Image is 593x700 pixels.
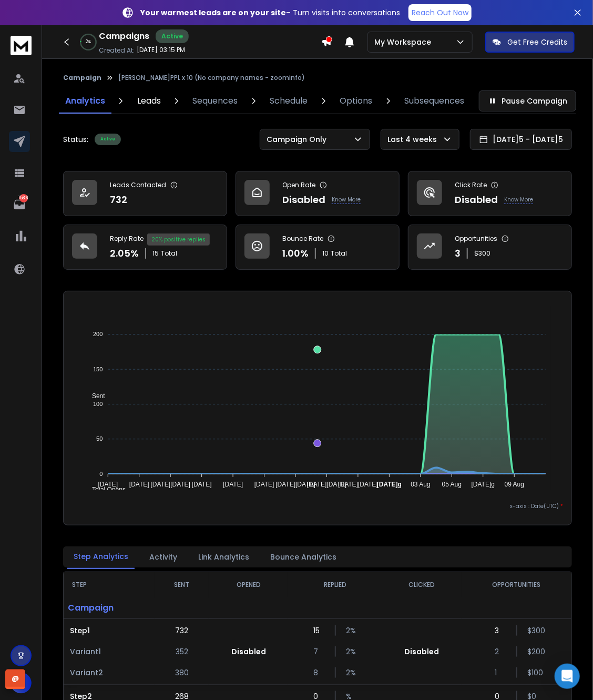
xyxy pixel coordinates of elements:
[411,481,430,488] tspan: 03 Aug
[507,37,567,47] p: Get Free Credits
[67,545,135,569] button: Step Analytics
[455,192,498,207] p: Disabled
[236,171,400,216] a: Open RateDisabledKnow More
[346,667,357,678] p: 2 %
[495,667,506,678] p: 1
[408,225,572,270] a: Opportunities3$300
[72,502,563,510] p: x-axis : Date(UTC)
[377,481,402,488] tspan: [DATE]g
[495,646,506,657] p: 2
[11,36,32,55] img: logo
[332,196,361,204] p: Know More
[398,88,471,114] a: Subsequences
[462,572,571,597] th: OPPORTUNITIES
[470,129,572,150] button: [DATE]5 - [DATE]5
[528,625,538,636] p: $ 300
[333,88,379,114] a: Options
[505,481,524,488] tspan: 09 Aug
[387,134,441,145] p: Last 4 weeks
[346,625,357,636] p: 2 %
[282,246,309,261] p: 1.00 %
[175,625,188,636] p: 732
[504,196,533,204] p: Know More
[555,664,580,689] div: Open Intercom Messenger
[156,29,189,43] div: Active
[282,192,325,207] p: Disabled
[231,646,266,657] p: Disabled
[408,4,472,21] a: Reach Out Now
[331,249,347,258] span: Total
[263,88,314,114] a: Schedule
[404,95,464,107] p: Subsequences
[96,436,103,442] tspan: 50
[19,194,28,202] p: 1536
[193,95,238,107] p: Sequences
[63,74,101,82] button: Campaign
[65,95,105,107] p: Analytics
[110,235,144,243] p: Reply Rate
[307,481,347,488] tspan: [DATE][DATE]
[63,171,227,216] a: Leads Contacted732
[70,667,148,678] p: Variant 2
[176,646,188,657] p: 352
[346,646,357,657] p: 2 %
[187,88,244,114] a: Sequences
[267,134,331,145] p: Campaign Only
[340,95,372,107] p: Options
[147,234,210,246] div: 20 % positive replies
[275,481,315,488] tspan: [DATE][DATE]
[59,88,111,114] a: Analytics
[129,481,149,488] tspan: [DATE]
[455,246,461,261] p: 3
[9,194,30,215] a: 1536
[99,471,103,477] tspan: 0
[288,572,382,597] th: REPLIED
[110,181,166,189] p: Leads Contacted
[479,90,576,111] button: Pause Campaign
[110,246,139,261] p: 2.05 %
[99,46,135,55] p: Created At:
[338,481,378,488] tspan: [DATE][DATE]
[93,331,103,338] tspan: 200
[98,481,118,488] tspan: [DATE]
[192,545,255,569] button: Link Analytics
[282,235,323,243] p: Bounce Rate
[152,249,159,258] span: 15
[485,32,575,53] button: Get Free Credits
[405,646,439,657] p: Disabled
[223,481,243,488] tspan: [DATE]
[161,249,177,258] span: Total
[70,646,148,657] p: Variant 1
[455,235,497,243] p: Opportunities
[270,95,308,107] p: Schedule
[140,7,286,18] strong: Your warmest leads are on your site
[412,7,468,18] p: Reach Out Now
[64,597,155,618] p: Campaign
[175,667,189,678] p: 380
[137,46,185,54] p: [DATE] 03:15 PM
[64,572,155,597] th: STEP
[192,481,212,488] tspan: [DATE]
[86,39,91,45] p: 2 %
[140,7,400,18] p: – Turn visits into conversations
[150,481,190,488] tspan: [DATE][DATE]
[264,545,343,569] button: Bounce Analytics
[314,646,324,657] p: 7
[314,667,324,678] p: 8
[93,366,103,372] tspan: 150
[455,181,487,189] p: Click Rate
[474,249,490,258] p: $ 300
[472,481,495,488] tspan: [DATE]g
[70,625,148,636] p: Step 1
[254,481,274,488] tspan: [DATE]
[374,37,435,47] p: My Workspace
[5,669,25,689] div: @
[209,572,288,597] th: OPENED
[442,481,462,488] tspan: 05 Aug
[236,225,400,270] a: Bounce Rate1.00%10Total
[155,572,209,597] th: SENT
[63,225,227,270] a: Reply Rate2.05%15Total20% positive replies
[93,401,103,407] tspan: 100
[322,249,329,258] span: 10
[314,625,324,636] p: 15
